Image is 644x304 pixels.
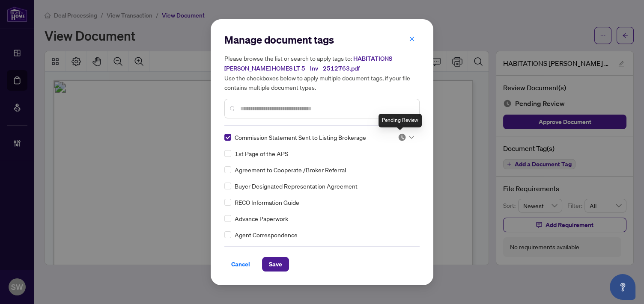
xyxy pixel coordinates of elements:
[379,114,422,127] div: Pending Review
[235,198,299,207] span: RECO Information Guide
[235,149,288,158] span: 1st Page of the APS
[224,257,257,272] button: Cancel
[224,53,420,92] h5: Please browse the list or search to apply tags to: Use the checkboxes below to apply multiple doc...
[231,257,250,271] span: Cancel
[235,181,358,191] span: Buyer Designated Representation Agreement
[409,36,415,42] span: close
[269,257,282,271] span: Save
[224,33,420,47] h2: Manage document tags
[398,133,414,142] span: Pending Review
[235,214,288,223] span: Advance Paperwork
[235,165,346,174] span: Agreement to Cooperate /Broker Referral
[610,274,635,300] button: Open asap
[224,55,392,72] span: HABITATIONS [PERSON_NAME] HOMES LT 5 - Inv - 2512763.pdf
[398,133,406,142] img: status
[262,257,289,272] button: Save
[235,133,366,142] span: Commission Statement Sent to Listing Brokerage
[235,230,298,239] span: Agent Correspondence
